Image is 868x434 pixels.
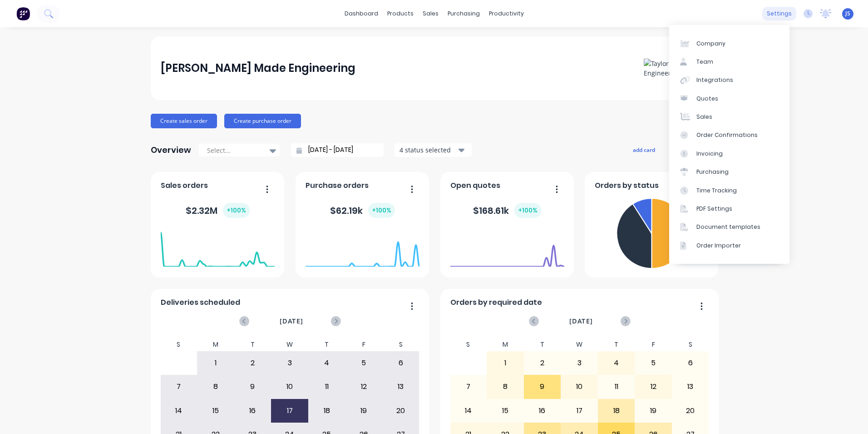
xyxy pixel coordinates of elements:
[696,131,758,139] div: Order Confirmations
[309,399,345,422] div: 18
[669,163,789,181] a: Purchasing
[696,205,732,213] div: PDF Settings
[672,399,709,422] div: 20
[696,187,737,195] div: Time Tracking
[280,316,303,326] span: [DATE]
[345,338,382,351] div: F
[669,108,789,126] a: Sales
[340,7,383,20] a: dashboard
[473,203,541,218] div: $ 168.61k
[524,375,561,398] div: 9
[598,399,635,422] div: 18
[271,375,308,398] div: 10
[696,113,712,121] div: Sales
[696,223,760,231] div: Document templates
[672,375,709,398] div: 13
[271,338,308,351] div: W
[672,338,709,351] div: S
[450,375,487,398] div: 7
[443,7,484,20] div: purchasing
[696,242,741,250] div: Order Importer
[308,338,345,351] div: T
[669,90,789,108] a: Quotes
[669,34,789,52] a: Company
[330,203,395,218] div: $ 62.19k
[345,375,382,398] div: 12
[450,180,500,191] span: Open quotes
[223,203,250,218] div: + 100 %
[514,203,541,218] div: + 100 %
[561,338,598,351] div: W
[235,352,271,374] div: 2
[669,126,789,144] a: Order Confirmations
[561,399,597,422] div: 17
[383,352,419,374] div: 6
[696,40,725,48] div: Company
[487,399,523,422] div: 15
[669,200,789,218] a: PDF Settings
[197,338,234,351] div: M
[561,352,597,374] div: 3
[151,114,217,128] button: Create sales order
[696,58,713,66] div: Team
[271,399,308,422] div: 17
[197,352,234,374] div: 1
[224,114,301,128] button: Create purchase order
[484,7,528,20] div: productivity
[524,338,561,351] div: T
[487,338,524,351] div: M
[450,297,542,308] span: Orders by required date
[644,59,707,78] img: Taylor Made Engineering
[627,144,661,156] button: add card
[635,399,671,422] div: 19
[669,71,789,89] a: Integrations
[383,399,419,422] div: 20
[696,168,729,176] div: Purchasing
[309,352,345,374] div: 4
[235,399,271,422] div: 16
[161,180,208,191] span: Sales orders
[418,7,443,20] div: sales
[635,375,671,398] div: 12
[524,352,561,374] div: 2
[345,399,382,422] div: 19
[635,352,671,374] div: 5
[561,375,597,398] div: 10
[595,180,659,191] span: Orders by status
[696,76,733,84] div: Integrations
[383,7,418,20] div: products
[161,59,355,77] div: [PERSON_NAME] Made Engineering
[16,7,30,20] img: Factory
[450,399,487,422] div: 14
[197,375,234,398] div: 8
[487,375,523,398] div: 8
[669,218,789,236] a: Document templates
[309,375,345,398] div: 11
[399,145,457,155] div: 4 status selected
[598,375,635,398] div: 11
[569,316,593,326] span: [DATE]
[762,7,796,20] div: settings
[845,10,850,18] span: JS
[395,143,472,157] button: 4 status selected
[345,352,382,374] div: 5
[271,352,308,374] div: 3
[669,145,789,163] a: Invoicing
[487,352,523,374] div: 1
[382,338,419,351] div: S
[598,352,635,374] div: 4
[450,338,487,351] div: S
[598,338,635,351] div: T
[306,180,369,191] span: Purchase orders
[186,203,250,218] div: $ 2.32M
[669,237,789,255] a: Order Importer
[635,338,672,351] div: F
[197,399,234,422] div: 15
[524,399,561,422] div: 16
[160,338,197,351] div: S
[672,352,709,374] div: 6
[235,375,271,398] div: 9
[383,375,419,398] div: 13
[669,181,789,199] a: Time Tracking
[234,338,271,351] div: T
